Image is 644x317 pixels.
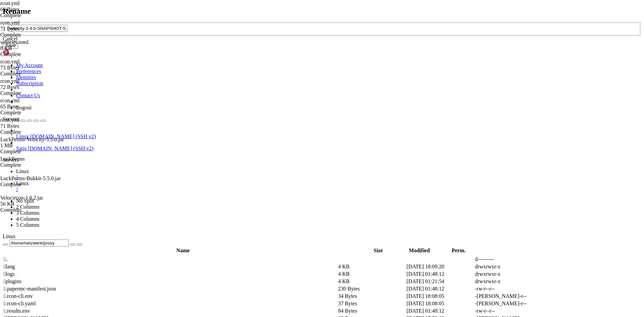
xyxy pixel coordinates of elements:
[0,207,67,213] div: Complete
[0,162,67,168] div: Complete
[0,175,61,181] span: LuckPerms-Bukkit-5.5.0.jar
[0,78,19,84] span: rcon.yml
[3,88,557,94] x-row: just raised the bar for easy, resilient and secure K8s cluster deployment.
[3,276,557,282] x-row: -bash: ./velocity.jar: No such file or directory
[3,60,557,65] x-row: Users logged in: 1
[3,31,557,37] x-row: System load: 0.38
[0,181,67,188] div: Complete
[0,39,29,45] span: velocity.toml
[0,117,19,123] span: rcon.yml
[3,20,557,25] x-row: System information as of [DATE]
[0,90,67,96] div: Complete
[3,248,557,254] x-row: Command 'lpv' not found, but there are 18 similar ones.
[3,162,557,168] x-row: Run 'do-release-upgrade' to upgrade to it.
[0,156,25,162] span: LuckPerms
[3,185,557,191] x-row: root@tth1:~# docker attach netzwerk-proxy
[0,110,67,116] div: Complete
[0,20,67,32] span: rcon.yml
[3,140,557,145] x-row: 5 additional security updates can be applied with ESM Apps.
[3,37,557,43] x-row: Usage of /: 25.8% of 484.40GB
[0,12,67,18] div: Complete
[0,6,67,12] div: 66 Bytes
[0,20,19,25] span: rcon.yml
[3,259,557,265] x-row: -bash: /home/netzwerk/proxy: Is a directory
[3,65,557,71] x-row: IPv4 address for eth0: [TECHNICAL_ID]
[3,236,557,242] x-row: [23:43:25 INFO] [luckperms]: Goodbye!
[0,137,64,142] span: LuckPerms-Velocity-5.5.0.jar
[0,51,67,57] div: Complete
[3,282,557,288] x-row: root@tth1:/home/netzwerk/proxy#
[3,214,557,219] x-row: [23:43:25 INFO] [luckperms]: Starting shutdown process...
[3,111,557,117] x-row: Expanded Security Maintenance for Applications is not enabled.
[0,32,67,38] div: Complete
[0,45,67,51] div: 8 KB
[3,254,557,259] x-row: root@tth1:~# /home/netzwerk/proxy
[3,231,557,236] x-row: [23:43:25 INFO] [luckperms]: Closing storage...
[3,83,557,88] x-row: * Strictly confined Kubernetes makes edge and IoT secure. Learn how MicroK8s
[0,59,19,64] span: rcon.yml
[0,0,67,12] span: rcon.yml
[62,225,102,230] span: Disabled in 1ms
[0,0,19,6] span: rcon.yml
[3,225,557,231] x-row: [23:43:25 INFO] [TAB]:
[3,157,557,162] x-row: New release '24.04.3 LTS' available.
[0,26,67,32] div: 71 Bytes
[3,191,557,197] x-row: lpv user Thunderflash007 permission set luckperms.* true
[0,129,67,135] div: Complete
[3,71,557,77] x-row: IPv6 address for eth0: [TECHNICAL_ID]
[0,65,67,71] div: 73 Bytes
[3,219,557,225] x-row: [23:43:25 INFO]: [server connection] Thunderflash007 -> lobby has disconnected
[3,48,557,54] x-row: Swap usage: 0%
[0,98,67,110] span: rcon.yml
[0,123,67,129] div: 71 Bytes
[0,39,67,51] span: velocity.toml
[0,143,67,149] div: 1 MB
[3,100,557,105] x-row: [URL][DOMAIN_NAME]
[3,242,557,248] x-row: root@tth1:~# lpv user Thunderflash007 permission set luckperms.* true
[0,98,19,103] span: rcon.yml
[3,197,557,202] x-row: [23:43:25 INFO]: Shutting down the proxy...
[3,265,557,271] x-row: root@tth1:~# cd /home/netzwerk/proxy
[0,71,67,77] div: Complete
[0,117,67,129] span: rcon.yml
[0,149,67,155] div: Complete
[3,54,557,60] x-row: Processes: 255
[0,84,67,90] div: 72 Bytes
[3,145,557,151] x-row: Learn more about enabling ESM Apps service at [URL][DOMAIN_NAME]
[0,59,67,71] span: rcon.yml
[3,43,557,48] x-row: Memory usage: 75%
[3,271,557,276] x-row: root@tth1:/home/netzwerk/proxy# ./velocity.jar
[3,8,557,14] x-row: * Support: [URL][DOMAIN_NAME]
[0,195,67,207] span: Velocircon-1.0.2.jar
[3,202,557,208] x-row: [23:43:25 INFO]: Closing endpoint /[TECHNICAL_ID]
[3,3,557,8] x-row: * Management: [URL][DOMAIN_NAME]
[0,78,67,90] span: rcon.yml
[93,282,96,288] div: (32, 49)
[3,122,557,128] x-row: 13 updates can be applied immediately.
[3,179,557,185] x-row: Last login: [DATE] from [TECHNICAL_ID]
[0,104,67,110] div: 65 Bytes
[0,201,67,207] div: 56 KB
[3,128,557,134] x-row: To see these additional updates run: apt list --upgradable
[0,137,67,149] span: LuckPerms-Velocity-5.5.0.jar
[0,195,43,201] span: Velocircon-1.0.2.jar
[3,208,557,214] x-row: [23:43:25 INFO]: [connected player] Thunderflash007 (/[TECHNICAL_ID]) has disconnected: Proxy shu...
